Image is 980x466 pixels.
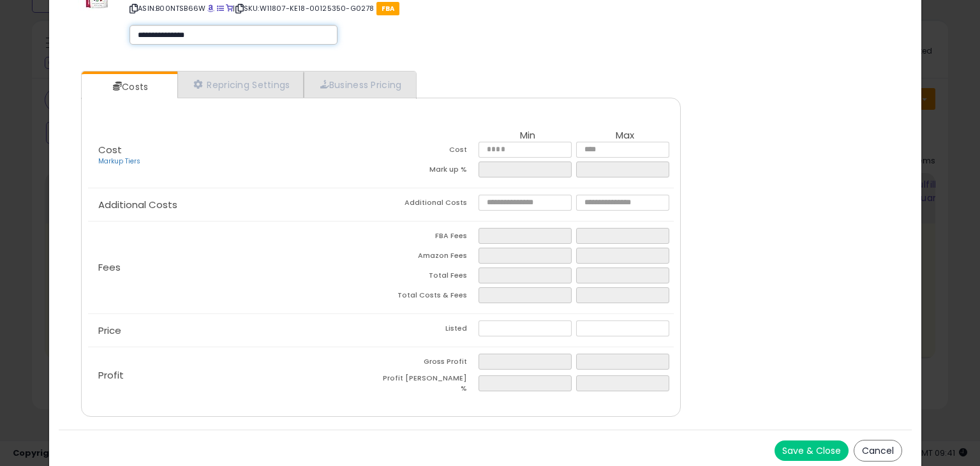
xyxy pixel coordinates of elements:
[381,287,479,307] td: Total Costs & Fees
[376,2,400,15] span: FBA
[381,320,479,340] td: Listed
[479,130,576,142] th: Min
[88,145,381,167] p: Cost
[207,3,214,13] a: BuyBox page
[381,354,479,373] td: Gross Profit
[88,262,381,273] p: Fees
[381,162,479,181] td: Mark up %
[82,74,176,100] a: Costs
[381,267,479,287] td: Total Fees
[576,130,674,142] th: Max
[226,3,233,13] a: Your listing only
[381,142,479,162] td: Cost
[381,195,479,214] td: Additional Costs
[217,3,224,13] a: All offer listings
[381,228,479,248] td: FBA Fees
[88,200,381,210] p: Additional Costs
[854,440,902,462] button: Cancel
[177,71,304,98] a: Repricing Settings
[775,440,849,461] button: Save & Close
[381,248,479,267] td: Amazon Fees
[88,370,381,380] p: Profit
[381,373,479,397] td: Profit [PERSON_NAME] %
[88,326,381,336] p: Price
[98,156,140,166] a: Markup Tiers
[304,71,415,98] a: Business Pricing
